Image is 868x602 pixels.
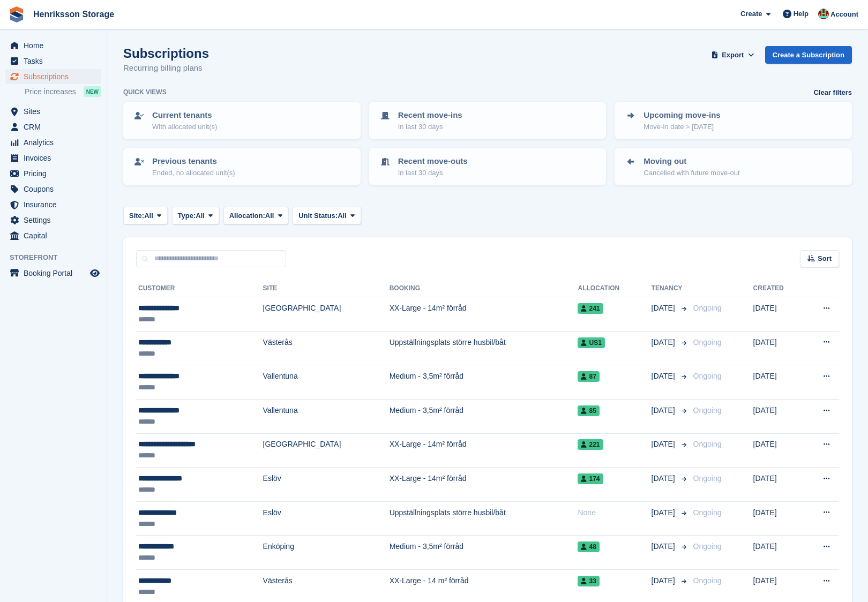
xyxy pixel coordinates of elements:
[643,122,720,132] p: Move-in date > [DATE]
[24,166,88,181] span: Pricing
[753,399,803,433] td: [DATE]
[263,468,390,502] td: Eslöv
[88,267,101,280] a: Preview store
[123,87,167,97] h6: Quick views
[652,337,677,348] span: [DATE]
[25,87,76,97] span: Price increases
[693,372,722,380] span: Ongoing
[390,280,578,297] th: Booking
[263,399,390,433] td: Vallentuna
[693,474,722,483] span: Ongoing
[693,440,722,448] span: Ongoing
[709,46,757,64] button: Export
[652,405,677,416] span: [DATE]
[693,304,722,312] span: Ongoing
[5,69,101,84] a: menu
[144,210,153,221] span: All
[578,280,651,297] th: Allocation
[578,405,599,416] span: 85
[652,371,677,382] span: [DATE]
[24,104,88,119] span: Sites
[263,536,390,570] td: Enköping
[265,210,274,221] span: All
[830,9,858,20] span: Account
[24,150,88,165] span: Invoices
[643,109,720,122] p: Upcoming move-ins
[370,149,605,184] a: Recent move-outs In last 30 days
[578,507,651,518] div: None
[263,280,390,297] th: Site
[578,303,603,314] span: 241
[652,507,677,518] span: [DATE]
[578,576,599,586] span: 33
[578,371,599,382] span: 87
[5,38,101,53] a: menu
[24,69,88,84] span: Subscriptions
[293,207,361,224] button: Unit Status: All
[652,473,677,484] span: [DATE]
[722,50,744,61] span: Export
[124,103,360,138] a: Current tenants With allocated unit(s)
[616,103,851,138] a: Upcoming move-ins Move-in date > [DATE]
[390,399,578,433] td: Medium - 3,5m² förråd
[813,87,852,98] a: Clear filters
[398,155,468,168] p: Recent move-outs
[172,207,219,224] button: Type: All
[123,46,209,61] h1: Subscriptions
[152,155,235,168] p: Previous tenants
[643,168,739,178] p: Cancelled with future move-out
[693,338,722,347] span: Ongoing
[753,297,803,332] td: [DATE]
[643,155,739,168] p: Moving out
[5,104,101,119] a: menu
[29,5,118,23] a: Henriksson Storage
[398,109,462,122] p: Recent move-ins
[5,150,101,165] a: menu
[370,103,605,138] a: Recent move-ins In last 30 days
[5,119,101,134] a: menu
[794,9,809,19] span: Help
[753,365,803,400] td: [DATE]
[5,166,101,181] a: menu
[753,536,803,570] td: [DATE]
[818,253,832,264] span: Sort
[24,54,88,69] span: Tasks
[263,433,390,468] td: [GEOGRAPHIC_DATA]
[24,119,88,134] span: CRM
[24,228,88,243] span: Capital
[5,213,101,228] a: menu
[390,536,578,570] td: Medium - 3,5m² förråd
[263,331,390,365] td: Västerås
[24,213,88,228] span: Settings
[693,576,722,585] span: Ongoing
[178,210,196,221] span: Type:
[753,468,803,502] td: [DATE]
[229,210,265,221] span: Allocation:
[390,468,578,502] td: XX-Large - 14m² förråd
[740,9,762,19] span: Create
[136,280,263,297] th: Customer
[84,86,101,97] div: NEW
[5,135,101,150] a: menu
[5,182,101,197] a: menu
[196,210,205,221] span: All
[578,439,603,450] span: 221
[263,365,390,400] td: Vallentuna
[693,542,722,551] span: Ongoing
[25,86,101,97] a: Price increases NEW
[390,297,578,332] td: XX-Large - 14m² förråd
[223,207,289,224] button: Allocation: All
[652,541,677,552] span: [DATE]
[10,252,107,263] span: Storefront
[24,266,88,281] span: Booking Portal
[24,135,88,150] span: Analytics
[693,406,722,415] span: Ongoing
[398,168,468,178] p: In last 30 days
[124,149,360,184] a: Previous tenants Ended, no allocated unit(s)
[390,501,578,536] td: Uppställningsplats större husbil/båt
[263,501,390,536] td: Eslöv
[578,337,604,348] span: US1
[24,197,88,212] span: Insurance
[152,122,217,132] p: With allocated unit(s)
[390,433,578,468] td: XX-Large - 14m² förråd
